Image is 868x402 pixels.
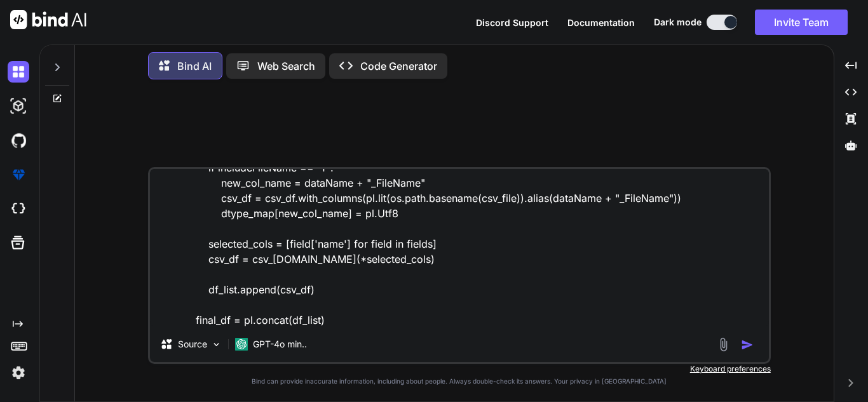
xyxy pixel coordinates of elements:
textarea: if os.path.isfile(filePath): csv_files = [filePath] else: csv_files = glob.glob(filePath) df_list... [150,169,769,326]
img: Bind AI [10,10,86,29]
img: darkAi-studio [8,95,29,117]
button: Documentation [567,16,635,29]
img: cloudideIcon [8,198,29,220]
span: Discord Support [476,17,548,28]
button: Discord Support [476,16,548,29]
img: icon [741,338,754,351]
p: GPT-4o min.. [253,338,307,351]
p: Web Search [257,58,315,74]
img: Pick Models [211,339,222,350]
p: Keyboard preferences [148,364,771,374]
p: Bind AI [177,58,212,74]
span: Documentation [567,17,635,28]
img: GPT-4o mini [235,338,248,351]
p: Bind can provide inaccurate information, including about people. Always double-check its answers.... [148,377,771,386]
span: Dark mode [654,16,702,29]
button: Invite Team [755,10,848,35]
img: attachment [716,337,731,352]
img: premium [8,164,29,185]
img: settings [8,362,29,384]
img: darkChat [8,61,29,83]
img: githubDark [8,130,29,151]
p: Source [178,338,207,351]
p: Code Generator [360,58,437,74]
